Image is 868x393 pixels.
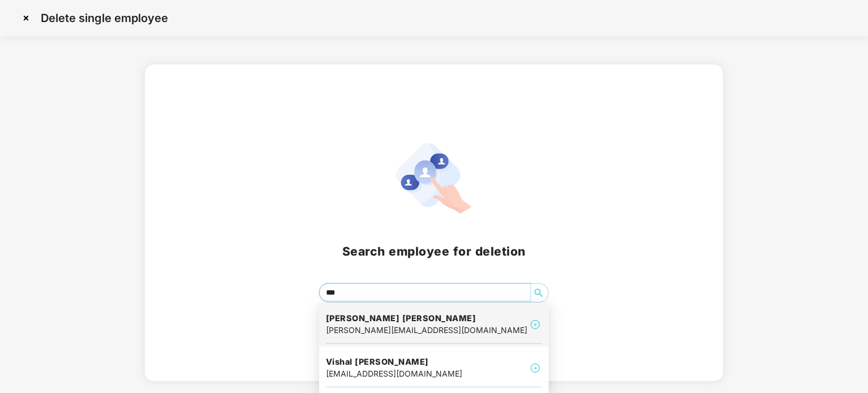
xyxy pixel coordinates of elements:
[326,324,527,336] div: [PERSON_NAME][EMAIL_ADDRESS][DOMAIN_NAME]
[41,11,168,25] p: Delete single employee
[326,313,527,324] h4: [PERSON_NAME] [PERSON_NAME]
[326,356,462,368] h4: Vishal [PERSON_NAME]
[528,361,542,375] img: svg+xml;base64,PHN2ZyB4bWxucz0iaHR0cDovL3d3dy53My5vcmcvMjAwMC9zdmciIHdpZHRoPSIyNCIgaGVpZ2h0PSIyNC...
[17,9,35,27] img: svg+xml;base64,PHN2ZyBpZD0iQ3Jvc3MtMzJ4MzIiIHhtbG5zPSJodHRwOi8vd3d3LnczLm9yZy8yMDAwL3N2ZyIgd2lkdG...
[530,288,548,297] span: search
[528,318,542,331] img: svg+xml;base64,PHN2ZyB4bWxucz0iaHR0cDovL3d3dy53My5vcmcvMjAwMC9zdmciIHdpZHRoPSIyNCIgaGVpZ2h0PSIyNC...
[530,284,548,302] button: search
[326,368,462,380] div: [EMAIL_ADDRESS][DOMAIN_NAME]
[396,143,472,214] img: svg+xml;base64,PHN2ZyB4bWxucz0iaHR0cDovL3d3dy53My5vcmcvMjAwMC9zdmciIHhtbG5zOnhsaW5rPSJodHRwOi8vd3...
[158,242,710,261] h2: Search employee for deletion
